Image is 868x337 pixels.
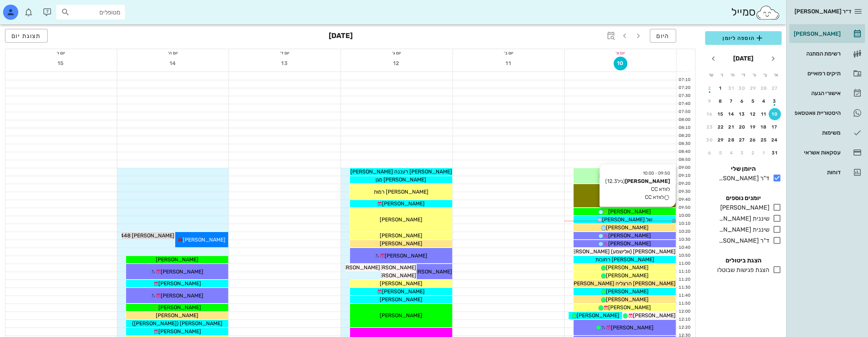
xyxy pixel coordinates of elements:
div: 4 [725,150,737,156]
button: 28 [725,134,737,146]
span: [PERSON_NAME] [606,272,649,279]
div: 08:50 [676,157,692,163]
span: [PERSON_NAME] [606,264,649,271]
span: [PERSON_NAME] [380,216,422,223]
th: ה׳ [727,68,737,81]
button: 30 [736,82,748,94]
span: [PERSON_NAME] [606,224,649,231]
a: אישורי הגעה [789,84,865,102]
button: 6 [736,95,748,107]
button: 8 [715,95,727,107]
img: SmileCloud logo [755,5,780,20]
button: 16 [703,108,716,120]
div: יום ו׳ [5,49,117,57]
div: 07:40 [676,101,692,107]
button: 2 [747,147,759,159]
div: 07:10 [676,77,692,83]
button: 11 [502,57,515,70]
span: [PERSON_NAME] [577,312,619,319]
button: 4 [758,95,770,107]
span: [PERSON_NAME] [606,296,649,303]
div: עסקאות אשראי [792,149,841,156]
div: 21 [725,124,737,130]
div: 11 [758,111,770,117]
button: חודש הבא [707,52,720,65]
div: היסטוריית וואטסאפ [792,110,841,116]
button: [DATE] [730,51,756,66]
button: 3 [736,147,748,159]
span: [PERSON_NAME] [608,304,651,311]
span: [PERSON_NAME] [608,240,651,247]
button: תצוגת יום [5,29,48,43]
div: 08:00 [676,117,692,123]
button: 20 [736,121,748,133]
th: ג׳ [749,68,759,81]
span: [PERSON_NAME] [606,288,649,295]
th: א׳ [771,68,781,81]
span: היום [656,32,670,40]
span: להכין מגש חשיפה להיום [599,173,650,179]
span: [PERSON_NAME] [380,312,422,319]
button: 15 [54,57,68,70]
button: 5 [747,95,759,107]
span: [PERSON_NAME] [158,328,201,335]
a: היסטוריית וואטסאפ [789,104,865,122]
div: דוחות [792,169,841,175]
div: ד"ר [PERSON_NAME] [716,236,769,245]
div: 11:20 [676,277,692,283]
div: 8 [715,99,727,104]
div: 08:40 [676,149,692,155]
div: 20 [736,124,748,130]
span: הוספה ליומן [711,33,775,43]
button: 1 [758,147,770,159]
div: 26 [747,137,759,143]
span: [PERSON_NAME] [409,269,452,275]
button: הוספה ליומן [705,31,782,45]
div: סמייל [731,4,780,21]
button: 31 [769,147,781,159]
div: הצגת פגישות שבוטלו [714,265,769,275]
h3: [DATE] [329,29,353,44]
button: 23 [703,121,716,133]
span: [PERSON_NAME] רחובות [595,256,654,263]
div: 18 [758,124,770,130]
button: 14 [725,108,737,120]
button: 10 [614,57,627,70]
button: 27 [736,134,748,146]
button: 9 [703,95,716,107]
div: 14 [725,111,737,117]
div: 13 [736,111,748,117]
div: 12:20 [676,324,692,331]
a: תיקים רפואיים [789,64,865,83]
div: 10:10 [676,221,692,227]
span: [PERSON_NAME] רמות [374,189,428,195]
div: שיננית [PERSON_NAME] [716,225,769,234]
div: 30 [703,137,716,143]
div: יום ה׳ [117,49,229,57]
button: 15 [715,108,727,120]
span: [PERSON_NAME] [373,272,416,279]
div: 27 [769,86,781,91]
div: 6 [703,150,716,156]
div: 09:00 [676,165,692,171]
button: 6 [703,147,716,159]
span: תג [22,6,27,11]
span: 15 [54,60,68,67]
div: 1 [715,86,727,91]
button: 13 [278,57,292,70]
div: 11:30 [676,285,692,291]
span: [PERSON_NAME] [633,312,675,319]
div: יום ב׳ [453,49,564,57]
div: 11:40 [676,292,692,299]
span: של [PERSON_NAME] [602,216,652,223]
div: ד"ר [PERSON_NAME] [716,174,769,183]
span: [PERSON_NAME] [608,208,651,215]
th: ו׳ [716,68,726,81]
div: רשימת המתנה [792,51,841,57]
div: 12:00 [676,308,692,315]
button: 22 [715,121,727,133]
div: 10:40 [676,245,692,251]
span: 12 [390,60,403,67]
button: 19 [747,121,759,133]
span: [PERSON_NAME] [380,240,422,247]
